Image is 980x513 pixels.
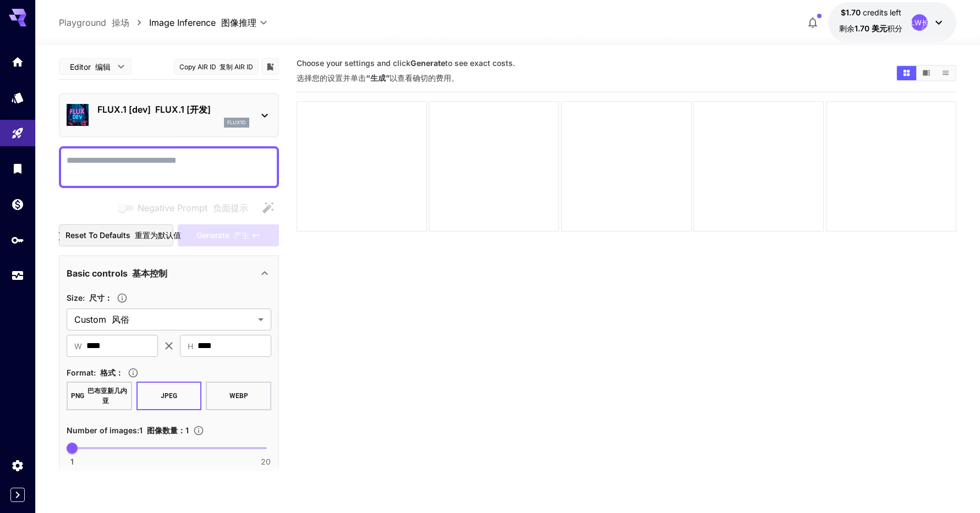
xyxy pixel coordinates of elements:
[147,426,189,435] font: 图像数量：1
[67,382,132,410] button: PNG 巴布亚新几内亚
[917,66,936,80] button: Show images in video view
[67,426,189,435] span: Number of images : 1
[11,126,24,140] div: Playground
[174,59,259,75] button: Copy AIR ID 复制 AIR ID
[11,55,24,69] div: Home
[67,368,123,377] span: Format :
[11,269,24,283] div: Usage
[839,24,902,33] font: 剩余
[155,104,211,115] font: FLUX.1 [开发]
[67,98,271,132] div: FLUX.1 [dev] FLUX.1 [开发]flux1d
[227,119,246,126] p: flux1d
[887,24,902,33] span: 积分
[855,24,887,33] span: 1.70 美元
[828,2,956,43] button: $1.6956LW 长波
[74,313,254,326] span: Custom
[189,425,209,436] button: Specify how many images to generate in a single request. Each image generation will be charged se...
[59,16,129,29] p: Playground
[95,62,111,71] font: 编辑
[100,368,123,377] font: 格式：
[97,103,249,116] p: FLUX.1 [dev]
[112,17,129,28] font: 操场
[11,459,24,472] div: Settings
[366,73,390,82] b: “生成”
[11,233,24,247] div: API Keys
[206,382,271,410] button: WEBP
[297,73,459,82] font: 选择您的设置并单击 以查看确切的费用。
[89,293,112,302] font: 尺寸：
[911,14,928,31] div: LW
[74,340,82,352] span: W
[265,60,275,73] button: Add to library
[67,267,167,280] p: Basic controls
[11,197,24,211] div: Wallet
[863,8,901,17] span: credits left
[841,8,863,17] span: $1.70
[59,16,129,29] a: Playground 操场
[112,314,129,325] font: 风俗
[936,66,955,80] button: Show images in list view
[297,58,515,82] span: Choose your settings and click to see exact costs.
[188,340,193,352] span: H
[67,293,112,302] span: Size :
[922,18,929,34] font: 长波
[59,224,173,247] button: Reset to defaults 重置为默认值
[67,260,271,286] div: Basic controls 基本控制
[261,456,271,467] span: 20
[123,367,143,378] button: Choose the file format for the output image.
[116,201,257,214] span: Negative prompts are not compatible with the selected model.
[221,17,256,28] font: 图像推理
[149,16,256,29] span: Image Inference
[11,162,24,175] div: Library
[11,91,24,104] div: Models
[132,268,167,279] font: 基本控制
[896,65,956,81] div: Show images in grid viewShow images in video viewShow images in list view
[70,61,111,73] span: Editor
[136,382,202,410] button: JPEG
[59,16,149,29] nav: breadcrumb
[839,7,902,38] div: $1.6956
[138,201,248,214] span: Negative Prompt
[10,488,25,502] button: Expand sidebar
[112,293,132,304] button: Adjust the dimensions of the generated image by specifying its width and height in pixels, or sel...
[135,230,181,240] font: 重置为默认值
[410,58,445,68] b: Generate
[87,387,127,405] font: 巴布亚新几内亚
[70,456,74,467] span: 1
[897,66,916,80] button: Show images in grid view
[213,202,248,213] font: 负面提示
[220,63,253,71] font: 复制 AIR ID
